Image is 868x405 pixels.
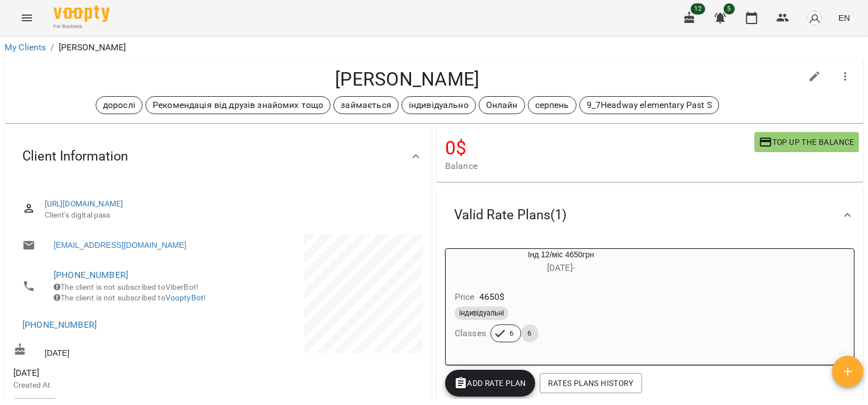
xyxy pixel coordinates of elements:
p: Онлайн [486,98,518,112]
nav: breadcrumb [4,41,864,54]
p: 9_7Headway elementary Past S [587,98,712,112]
h4: [PERSON_NAME] [13,68,801,91]
h6: Classes [455,326,486,341]
span: Top up the balance [759,135,855,149]
p: серпень [535,98,569,112]
a: [PHONE_NUMBER] [22,319,97,330]
div: серпень [528,96,577,114]
span: Balance [445,159,754,173]
button: Menu [13,4,40,31]
li: / [50,41,54,54]
span: The client is not subscribed to ! [54,293,206,302]
h6: Price [455,289,475,305]
div: 9_7Headway elementary Past S [579,96,719,114]
span: Valid Rate Plans ( 1 ) [454,206,567,224]
button: EN [834,7,855,28]
span: Rates Plans History [549,376,633,390]
div: дорослі [96,96,143,114]
span: 5 [724,3,735,15]
span: 12 [691,3,705,15]
a: My Clients [4,42,46,53]
span: For Business [54,23,110,30]
p: Рекомендація від друзів знайомих тощо [153,98,323,112]
button: Add Rate plan [445,370,535,397]
span: Client's digital pass [45,210,414,221]
p: Created At [13,380,216,391]
button: Інд 12/міс 4650грн[DATE]- Price4650$індивідуальніClasses66 [446,249,676,356]
a: [URL][DOMAIN_NAME] [45,199,124,208]
div: Онлайн [479,96,525,114]
a: [PHONE_NUMBER] [54,270,128,280]
a: [EMAIL_ADDRESS][DOMAIN_NAME] [54,239,186,251]
div: займається [333,96,398,114]
p: займається [341,98,391,112]
p: 4650 $ [479,290,505,304]
span: EN [838,12,850,23]
span: 6 [521,328,539,338]
h4: 0 $ [445,136,754,159]
button: Rates Plans History [540,373,642,393]
div: індивідуально [402,96,476,114]
img: Voopty Logo [54,6,110,22]
span: [DATE] [13,366,216,380]
span: Add Rate plan [454,376,526,390]
span: 6 [503,328,521,338]
a: VooptyBot [166,293,204,302]
button: Top up the balance [754,132,859,152]
p: дорослі [103,98,135,112]
div: [DATE] [11,341,218,361]
span: The client is not subscribed to ViberBot! [54,282,199,291]
p: [PERSON_NAME] [59,41,126,54]
div: Рекомендація від друзів знайомих тощо [145,96,331,114]
span: [DATE] - [547,262,575,273]
div: Client Information [4,128,432,185]
p: індивідуально [409,98,469,112]
div: Інд 12/міс 4650грн [446,249,676,276]
span: Client Information [22,148,128,165]
span: індивідуальні [455,308,508,318]
img: avatar_s.png [807,10,823,26]
div: Valid Rate Plans(1) [436,186,864,244]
